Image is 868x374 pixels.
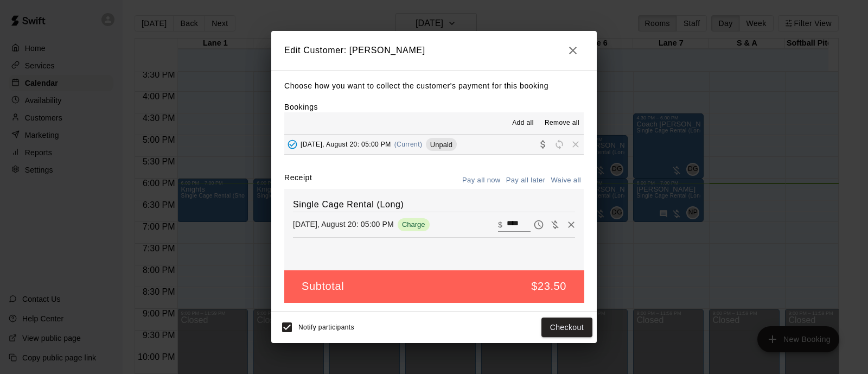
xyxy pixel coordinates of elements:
span: Unpaid [426,141,457,149]
span: [DATE], August 20: 05:00 PM [301,141,391,148]
button: Waive all [548,172,584,189]
span: (Current) [394,141,423,148]
h5: $23.50 [531,279,566,294]
span: Remove [567,140,584,148]
p: [DATE], August 20: 05:00 PM [293,219,394,230]
label: Bookings [284,103,318,111]
span: Waive payment [547,219,563,229]
span: Charge [398,220,430,229]
span: Add all [512,118,534,129]
span: Notify participants [298,324,354,331]
p: Choose how you want to collect the customer's payment for this booking [284,79,584,93]
p: $ [498,219,502,230]
span: Remove all [545,118,579,129]
button: Add all [506,115,540,132]
span: Pay later [531,219,547,229]
button: Added - Collect Payment [284,136,301,153]
button: Remove [563,217,579,233]
button: Checkout [541,318,592,338]
label: Receipt [284,172,312,189]
button: Pay all later [503,172,548,189]
span: Reschedule [551,140,567,148]
h5: Subtotal [302,279,344,294]
h2: Edit Customer: [PERSON_NAME] [271,31,597,70]
button: Added - Collect Payment[DATE], August 20: 05:00 PM(Current)UnpaidCollect paymentRescheduleRemove [284,135,584,155]
h6: Single Cage Rental (Long) [293,198,575,212]
button: Pay all now [459,172,503,189]
span: Collect payment [535,140,551,148]
button: Remove all [540,115,584,132]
